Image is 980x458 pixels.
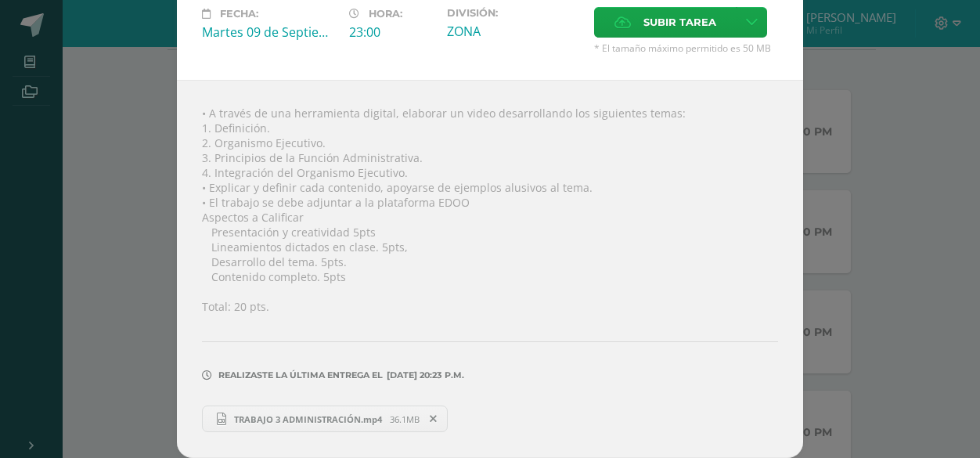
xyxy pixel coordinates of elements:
span: 36.1MB [390,413,420,425]
span: Realizaste la última entrega el [218,370,383,380]
label: División: [447,7,582,19]
a: TRABAJO 3 ADMINISTRACIÓN.mp4 36.1MB [202,406,448,432]
div: 23:00 [349,23,434,41]
span: Hora: [369,8,402,20]
span: TRABAJO 3 ADMINISTRACIÓN.mp4 [226,413,390,425]
span: Remover entrega [420,410,447,427]
div: • A través de una herramienta digital, elaborar un video desarrollando los siguientes temas: 1. D... [177,80,803,458]
div: ZONA [447,23,582,40]
span: [DATE] 20:23 p.m. [383,375,464,376]
span: Fecha: [220,8,258,20]
span: * El tamaño máximo permitido es 50 MB [594,41,778,55]
span: Subir tarea [643,8,716,37]
div: Martes 09 de Septiembre [202,23,337,41]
